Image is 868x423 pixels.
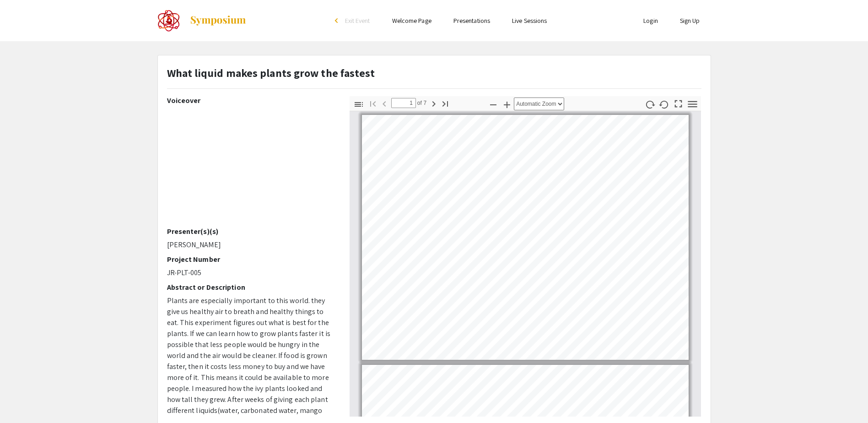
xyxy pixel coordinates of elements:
[345,16,370,25] span: Exit Event
[167,96,336,105] h2: Voiceover
[643,16,658,25] a: Login
[416,98,427,108] span: of 7
[377,97,392,110] button: Previous Page
[167,108,336,227] iframe: A_Pellet_What_liquid_Grows_Plant
[512,16,547,25] a: Live Sessions
[167,239,336,250] p: [PERSON_NAME]
[167,227,336,236] h2: Presenter(s)(s)
[426,97,442,110] button: Next Page
[391,98,416,108] input: Page
[189,15,247,26] img: Symposium by ForagerOne
[680,16,700,25] a: Sign Up
[167,283,336,292] h2: Abstract or Description
[642,98,658,111] button: Rotate Clockwise
[437,97,453,110] button: Go to Last Page
[485,98,501,111] button: Zoom Out
[499,98,515,111] button: Zoom In
[656,98,672,111] button: Rotate Counterclockwise
[358,111,693,364] div: Page 1
[167,267,336,278] p: JR-PLT-005
[685,98,700,111] button: Tools
[157,9,180,32] img: The 2022 CoorsTek Denver Metro Regional Science and Engineering Fair
[514,98,564,110] select: Zoom
[670,96,686,109] button: Switch to Presentation Mode
[167,255,336,264] h2: Project Number
[335,18,340,23] div: arrow_back_ios
[392,16,431,25] a: Welcome Page
[157,9,247,32] a: The 2022 CoorsTek Denver Metro Regional Science and Engineering Fair
[453,16,490,25] a: Presentations
[365,97,381,110] button: Go to First Page
[167,65,375,80] strong: What liquid makes plants grow the fastest
[7,382,39,416] iframe: Chat
[351,98,367,111] button: Toggle Sidebar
